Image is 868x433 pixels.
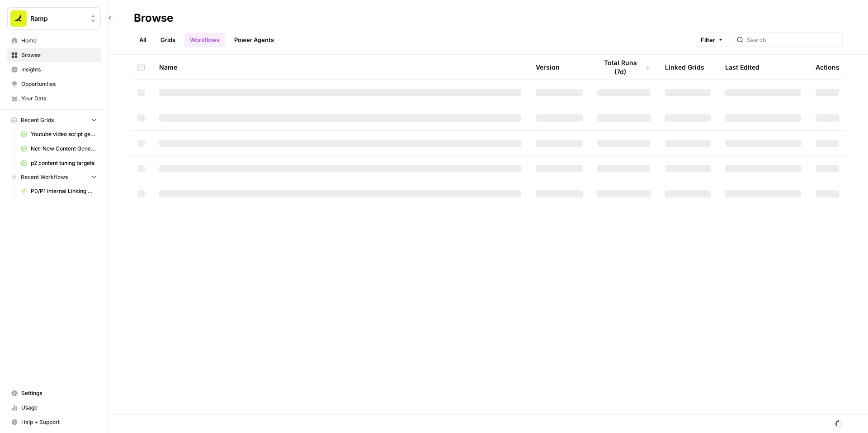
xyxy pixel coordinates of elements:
[17,156,101,170] a: p2 content tuning targets
[7,62,101,77] a: Insights
[7,386,101,400] a: Settings
[21,37,97,45] span: Home
[134,33,151,47] a: All
[21,404,97,412] span: Usage
[7,7,101,30] button: Workspace: Ramp
[816,55,840,80] div: Actions
[21,173,68,181] span: Recent Workflows
[31,145,97,153] span: Net-New Content Generator - Grid Template
[695,33,729,47] button: Filter
[7,33,101,48] a: Home
[31,187,97,195] span: P0/P1 Internal Linking Workflow
[701,35,715,44] span: Filter
[21,418,97,426] span: Help + Support
[747,35,839,44] input: Search
[597,55,651,80] div: Total Runs (7d)
[184,33,225,47] a: Workflows
[17,141,101,156] a: Net-New Content Generator - Grid Template
[159,55,521,80] div: Name
[21,66,97,74] span: Insights
[536,55,560,80] div: Version
[725,55,759,80] div: Last Edited
[7,77,101,91] a: Opportunities
[7,170,101,184] button: Recent Workflows
[30,14,85,23] span: Ramp
[7,91,101,106] a: Your Data
[21,80,97,88] span: Opportunities
[7,400,101,415] a: Usage
[134,11,173,25] div: Browse
[31,130,97,138] span: Youtube video script generator
[7,415,101,429] button: Help + Support
[21,51,97,59] span: Browse
[21,94,97,103] span: Your Data
[7,113,101,127] button: Recent Grids
[229,33,279,47] a: Power Agents
[665,55,704,80] div: Linked Grids
[17,127,101,141] a: Youtube video script generator
[21,389,97,397] span: Settings
[31,159,97,167] span: p2 content tuning targets
[17,184,101,198] a: P0/P1 Internal Linking Workflow
[21,116,54,124] span: Recent Grids
[7,48,101,62] a: Browse
[10,10,27,27] img: Ramp Logo
[155,33,181,47] a: Grids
